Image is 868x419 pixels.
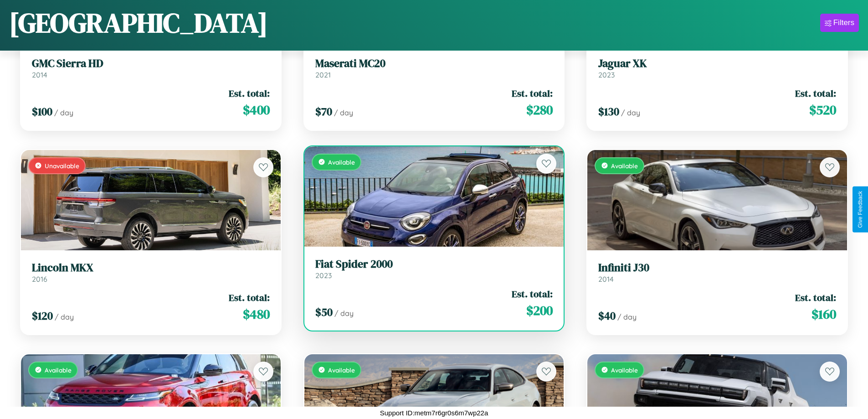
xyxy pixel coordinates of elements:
span: Available [45,366,72,374]
span: $ 50 [315,305,333,320]
span: / day [54,108,73,117]
span: 2014 [598,274,614,284]
span: Est. total: [795,87,836,100]
button: Filters [820,14,859,32]
span: Available [328,366,355,374]
h3: Infiniti J30 [598,261,836,274]
span: Est. total: [795,291,836,304]
span: / day [334,309,354,318]
span: 2021 [315,70,331,79]
a: Fiat Spider 20002023 [315,258,553,280]
span: 2023 [315,271,332,280]
span: 2016 [32,274,47,284]
a: Maserati MC202021 [315,57,553,79]
span: $ 480 [243,305,270,323]
span: Est. total: [229,87,270,100]
span: Unavailable [45,162,79,170]
span: $ 160 [812,305,836,323]
span: $ 200 [526,301,553,320]
span: / day [617,312,637,321]
span: $ 100 [32,104,52,119]
a: Lincoln MKX2016 [32,261,270,284]
span: $ 120 [32,308,53,323]
span: $ 40 [598,308,616,323]
span: 2014 [32,70,47,79]
span: Available [328,158,355,166]
span: / day [55,312,74,321]
span: Est. total: [229,291,270,304]
div: Filters [833,18,854,27]
h1: [GEOGRAPHIC_DATA] [9,4,268,41]
h3: Maserati MC20 [315,57,553,70]
span: $ 130 [598,104,619,119]
span: / day [334,108,353,117]
p: Support ID: metm7r6gr0s6m7wp22a [380,407,488,419]
span: $ 70 [315,104,332,119]
a: Jaguar XK2023 [598,57,836,79]
span: 2023 [598,70,615,79]
span: / day [621,108,640,117]
a: Infiniti J302014 [598,261,836,284]
h3: GMC Sierra HD [32,57,270,70]
span: Available [611,162,638,170]
span: Est. total: [512,87,553,100]
span: $ 280 [526,101,553,119]
h3: Lincoln MKX [32,261,270,274]
span: $ 400 [243,101,270,119]
div: Give Feedback [857,191,863,228]
span: Est. total: [512,287,553,300]
span: Available [611,366,638,374]
h3: Fiat Spider 2000 [315,258,553,271]
span: $ 520 [809,101,836,119]
h3: Jaguar XK [598,57,836,70]
a: GMC Sierra HD2014 [32,57,270,79]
